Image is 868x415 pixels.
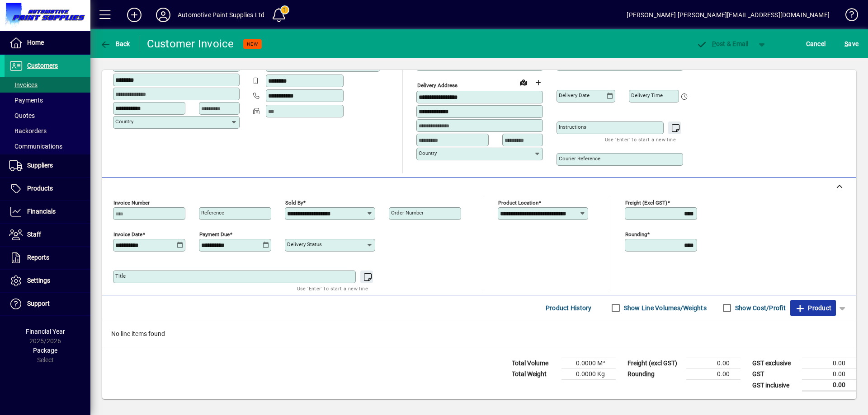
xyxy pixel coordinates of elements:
[795,301,831,315] span: Product
[5,270,90,292] a: Settings
[839,2,857,31] a: Knowledge Base
[498,200,538,206] mat-label: Product location
[5,247,90,269] a: Reports
[692,36,753,52] button: Post & Email
[5,201,90,223] a: Financials
[561,369,616,380] td: 0.0000 Kg
[98,36,132,52] button: Back
[542,300,595,316] button: Product History
[5,177,90,200] a: Products
[113,200,150,206] mat-label: Invoice number
[26,328,65,335] span: Financial Year
[9,143,62,150] span: Communications
[100,40,130,47] span: Back
[507,358,561,369] td: Total Volume
[561,358,616,369] td: 0.0000 M³
[419,150,437,156] mat-label: Country
[627,8,830,22] div: [PERSON_NAME] [PERSON_NAME][EMAIL_ADDRESS][DOMAIN_NAME]
[27,208,56,215] span: Financials
[5,293,90,315] a: Support
[178,8,264,22] div: Automotive Paint Supplies Ltd
[622,303,707,312] label: Show Line Volumes/Weights
[27,254,49,261] span: Reports
[605,134,676,145] mat-hint: Use 'Enter' to start a new line
[748,380,802,391] td: GST inclusive
[507,369,561,380] td: Total Weight
[27,277,50,284] span: Settings
[686,358,741,369] td: 0.00
[5,77,90,93] a: Invoices
[559,124,586,130] mat-label: Instructions
[113,231,142,238] mat-label: Invoice date
[5,32,90,54] a: Home
[802,369,856,380] td: 0.00
[559,92,590,98] mat-label: Delivery date
[806,37,826,51] span: Cancel
[625,231,647,238] mat-label: Rounding
[391,210,424,216] mat-label: Order number
[631,92,663,98] mat-label: Delivery time
[147,37,234,51] div: Customer Invoice
[625,200,667,206] mat-label: Freight (excl GST)
[5,108,90,123] a: Quotes
[9,81,38,89] span: Invoices
[201,210,224,216] mat-label: Reference
[27,300,50,307] span: Support
[5,154,90,177] a: Suppliers
[5,224,90,246] a: Staff
[842,36,861,52] button: Save
[33,347,57,354] span: Package
[686,369,741,380] td: 0.00
[27,39,44,46] span: Home
[90,36,140,52] app-page-header-button: Back
[559,155,600,162] mat-label: Courier Reference
[27,231,41,238] span: Staff
[287,241,322,247] mat-label: Delivery status
[802,380,856,391] td: 0.00
[844,37,859,51] span: ave
[748,369,802,380] td: GST
[748,358,802,369] td: GST exclusive
[623,369,686,380] td: Rounding
[9,127,47,135] span: Backorders
[102,320,856,348] div: No line items found
[9,97,43,104] span: Payments
[27,62,58,69] span: Customers
[804,36,828,52] button: Cancel
[623,358,686,369] td: Freight (excl GST)
[844,40,848,47] span: S
[199,231,230,238] mat-label: Payment due
[712,40,716,47] span: P
[5,93,90,108] a: Payments
[149,7,178,23] button: Profile
[285,200,303,206] mat-label: Sold by
[247,41,258,47] span: NEW
[5,123,90,139] a: Backorders
[27,185,53,192] span: Products
[115,118,133,125] mat-label: Country
[546,301,592,315] span: Product History
[790,300,836,316] button: Product
[120,7,149,23] button: Add
[733,303,786,312] label: Show Cost/Profit
[115,273,126,279] mat-label: Title
[27,162,53,169] span: Suppliers
[696,40,749,47] span: ost & Email
[9,112,35,119] span: Quotes
[297,283,368,294] mat-hint: Use 'Enter' to start a new line
[516,75,531,89] a: View on map
[5,139,90,154] a: Communications
[802,358,856,369] td: 0.00
[531,75,545,90] button: Choose address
